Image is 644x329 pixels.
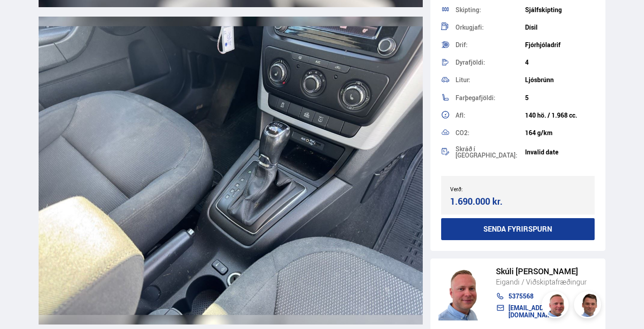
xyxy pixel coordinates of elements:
[525,41,595,48] div: Fjórhjóladrif
[7,4,34,31] button: Opna LiveChat spjallviðmót
[525,24,595,31] div: Dísil
[456,42,525,48] div: Drif:
[456,77,525,83] div: Litur:
[525,94,595,101] div: 5
[456,7,525,13] div: Skipting:
[525,149,595,156] div: Invalid date
[525,6,595,13] div: Sjálfskipting
[496,304,597,319] a: [EMAIL_ADDRESS][DOMAIN_NAME]
[525,76,595,83] div: Ljósbrúnn
[496,276,597,288] div: Eigandi / Viðskiptafræðingur
[456,112,525,118] div: Afl:
[456,95,525,101] div: Farþegafjöldi:
[525,59,595,66] div: 4
[456,130,525,136] div: CO2:
[543,293,570,320] img: siFngHWaQ9KaOqBr.png
[496,293,597,300] a: 5375568
[456,146,525,158] div: Skráð í [GEOGRAPHIC_DATA]:
[441,218,595,240] button: Senda fyrirspurn
[438,267,487,320] img: siFngHWaQ9KaOqBr.png
[450,195,515,207] div: 1.690.000 kr.
[496,267,597,276] div: Skúli [PERSON_NAME]
[525,112,595,119] div: 140 hö. / 1.968 cc.
[39,17,423,324] img: 3611598.jpeg
[456,59,525,66] div: Dyrafjöldi:
[575,293,602,320] img: FbJEzSuNWCJXmdc-.webp
[456,24,525,31] div: Orkugjafi:
[450,186,518,192] div: Verð:
[525,129,595,136] div: 164 g/km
